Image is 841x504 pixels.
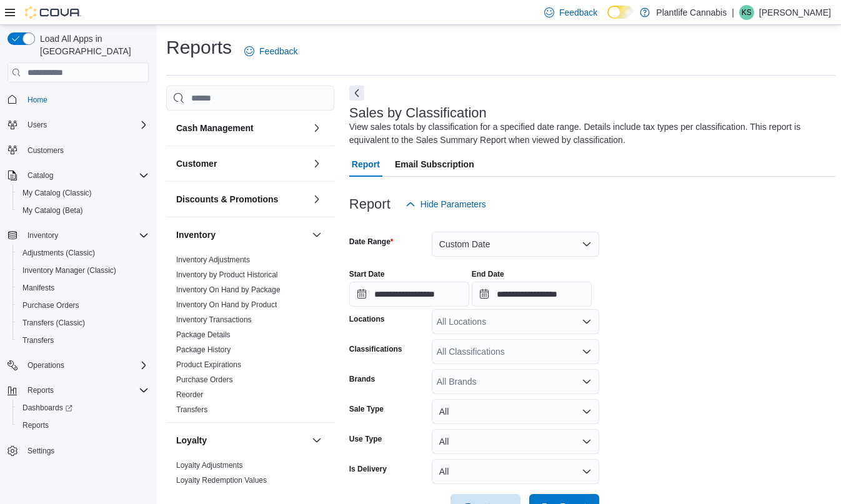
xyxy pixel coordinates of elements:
[12,279,154,297] button: Manifests
[607,6,634,19] input: Dark Mode
[12,417,154,434] button: Reports
[349,434,382,444] label: Use Type
[17,185,97,200] a: My Catalog (Classic)
[176,330,231,340] span: Package Details
[176,270,278,280] span: Inventory by Product Historical
[742,5,752,20] span: KS
[22,283,54,293] span: Manifests
[17,298,149,313] span: Purchase Orders
[176,390,203,399] a: Reorder
[176,300,277,310] span: Inventory On Hand by Product
[22,228,149,243] span: Inventory
[176,255,250,265] span: Inventory Adjustments
[176,405,207,415] span: Transfers
[22,420,49,430] span: Reports
[22,168,149,183] span: Catalog
[27,95,47,105] span: Home
[22,403,72,413] span: Dashboards
[176,434,207,447] h3: Loyalty
[12,262,154,279] button: Inventory Manager (Classic)
[176,345,231,355] span: Package History
[22,168,58,183] button: Catalog
[17,418,149,433] span: Reports
[349,344,402,354] label: Classifications
[349,374,375,384] label: Brands
[309,121,324,136] button: Cash Management
[12,332,154,349] button: Transfers
[349,269,385,279] label: Start Date
[22,358,149,373] span: Operations
[176,360,241,369] a: Product Expirations
[22,91,149,107] span: Home
[12,399,154,417] a: Dashboards
[17,263,121,278] a: Inventory Manager (Classic)
[17,400,77,415] a: Dashboards
[2,116,154,134] button: Users
[22,92,52,107] a: Home
[2,90,154,108] button: Home
[309,192,324,207] button: Discounts & Promotions
[27,170,53,180] span: Catalog
[432,399,599,424] button: All
[176,375,233,384] a: Purchase Orders
[309,156,324,171] button: Customer
[12,314,154,332] button: Transfers (Classic)
[22,300,79,310] span: Purchase Orders
[7,85,149,492] nav: Complex example
[166,458,334,493] div: Loyalty
[239,39,302,64] a: Feedback
[176,300,277,309] a: Inventory On Hand by Product
[22,248,95,258] span: Adjustments (Classic)
[352,152,380,177] span: Report
[22,142,149,158] span: Customers
[582,377,592,387] button: Open list of options
[349,282,469,307] input: Press the down key to open a popover containing a calendar.
[2,442,154,460] button: Settings
[176,360,241,370] span: Product Expirations
[17,333,59,348] a: Transfers
[27,385,54,395] span: Reports
[739,5,754,20] div: Kris Swick
[176,285,281,295] span: Inventory On Hand by Package
[176,229,216,241] h3: Inventory
[176,122,307,134] button: Cash Management
[732,5,734,20] p: |
[349,121,829,147] div: View sales totals by classification for a specified date range. Details include tax types per cla...
[176,476,267,485] a: Loyalty Redemption Values
[176,345,231,354] a: Package History
[349,237,394,247] label: Date Range
[35,32,149,57] span: Load All Apps in [GEOGRAPHIC_DATA]
[2,141,154,159] button: Customers
[176,315,252,324] a: Inventory Transactions
[27,230,58,240] span: Inventory
[17,245,149,260] span: Adjustments (Classic)
[176,122,254,134] h3: Cash Management
[17,298,84,313] a: Purchase Orders
[17,185,149,200] span: My Catalog (Classic)
[17,203,149,218] span: My Catalog (Beta)
[2,357,154,374] button: Operations
[401,192,491,217] button: Hide Parameters
[176,193,278,205] h3: Discounts & Promotions
[166,252,334,422] div: Inventory
[17,280,149,295] span: Manifests
[27,146,64,156] span: Customers
[25,6,81,19] img: Cova
[17,418,54,433] a: Reports
[12,297,154,314] button: Purchase Orders
[432,232,599,257] button: Custom Date
[12,184,154,202] button: My Catalog (Classic)
[176,390,203,400] span: Reorder
[349,464,387,474] label: Is Delivery
[582,347,592,357] button: Open list of options
[309,227,324,242] button: Inventory
[432,459,599,484] button: All
[2,382,154,399] button: Reports
[176,157,217,170] h3: Customer
[22,443,59,458] a: Settings
[395,152,474,177] span: Email Subscription
[22,358,69,373] button: Operations
[176,285,281,294] a: Inventory On Hand by Package
[309,433,324,448] button: Loyalty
